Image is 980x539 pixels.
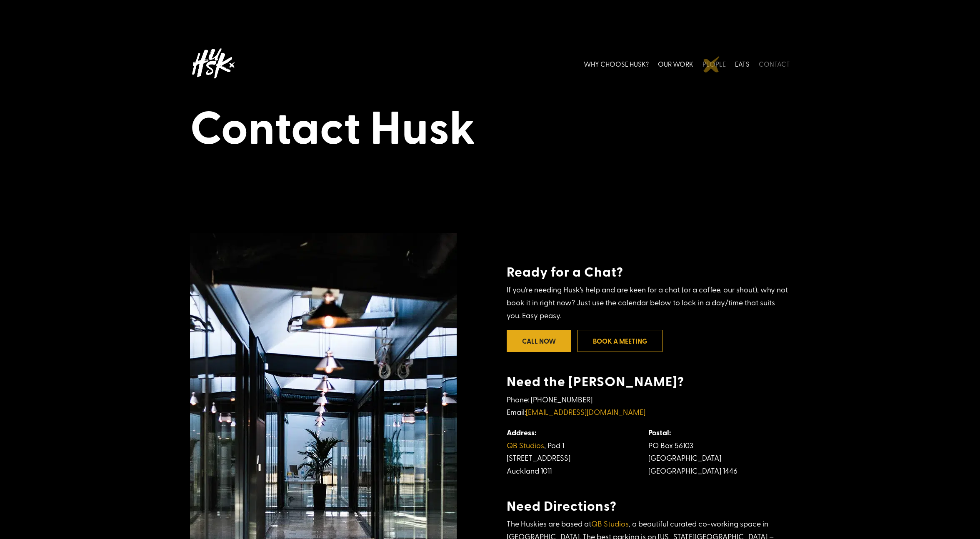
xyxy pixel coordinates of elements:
a: CONTACT [759,45,790,82]
a: WHY CHOOSE HUSK? [584,45,649,82]
a: Book a meeting [577,330,662,352]
h4: Need Directions? [507,497,790,517]
a: Call Now [507,330,571,352]
a: OUR WORK [658,45,693,82]
td: , Pod 1 [STREET_ADDRESS] Auckland 1011 [507,426,648,477]
a: QB Studios [507,440,544,450]
h1: Contact Husk [190,98,790,157]
p: Phone: [PHONE_NUMBER] Email: [507,393,790,426]
p: If you’re needing Husk’s help and are keen for a chat (or a coffee, our shout), why not book it i... [507,283,790,322]
img: Husk logo [190,45,236,82]
h4: Ready for a Chat? [507,263,790,283]
a: PEOPLE [702,45,726,82]
a: [EMAIL_ADDRESS][DOMAIN_NAME] [526,407,645,417]
a: QB Studios [591,518,629,529]
a: EATS [735,45,750,82]
h4: Need the [PERSON_NAME]? [507,373,790,393]
td: PO Box 56103 [GEOGRAPHIC_DATA] [GEOGRAPHIC_DATA] 1446 [648,426,790,477]
strong: Address: [507,427,536,438]
strong: Postal: [648,427,671,438]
